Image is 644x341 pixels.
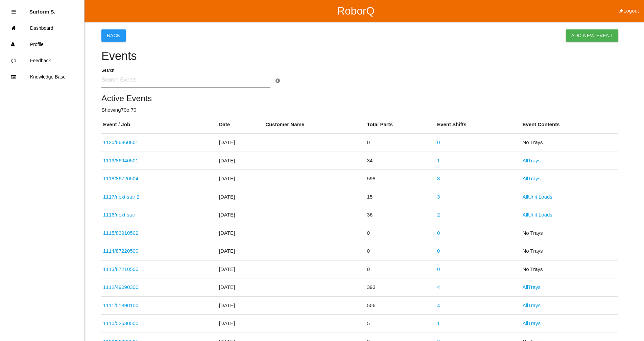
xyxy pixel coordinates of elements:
[101,29,126,42] button: Back
[522,284,541,290] a: AllTrays
[365,278,436,297] td: 393
[217,206,264,224] td: [DATE]
[0,20,84,36] a: Dashboard
[101,106,618,114] p: Showing 70 of 70
[11,4,16,20] div: Close
[437,212,440,218] a: 2
[101,116,217,134] th: Event / Job
[29,4,55,15] p: Surform Scheduler surform Scheduler
[0,69,84,85] a: Knowledge Base
[365,116,436,134] th: Total Parts
[103,266,138,272] a: 1113/87210500
[365,224,436,242] td: 0
[437,302,440,308] a: 4
[437,230,440,236] a: 0
[437,176,440,181] a: 8
[522,302,541,308] a: AllTrays
[0,52,84,69] a: Feedback
[217,170,264,188] td: [DATE]
[217,116,264,134] th: Date
[437,266,440,272] a: 0
[522,320,541,326] a: AllTrays
[103,302,138,308] a: 1111/51890100
[217,242,264,260] td: [DATE]
[365,170,436,188] td: 598
[566,29,618,42] a: Add New Event
[217,260,264,278] td: [DATE]
[521,224,618,242] td: No Trays
[103,158,138,163] a: 1119/86940501
[437,139,440,145] a: 0
[365,260,436,278] td: 0
[103,194,140,200] a: 1117/next star 2
[276,78,280,84] a: Search Info
[217,315,264,333] td: [DATE]
[522,212,552,218] a: AllUnit Loads
[522,176,541,181] a: AllTrays
[365,188,436,206] td: 15
[103,248,138,254] a: 1114/87220500
[521,260,618,278] td: No Trays
[522,158,541,163] a: AllTrays
[103,139,138,145] a: 1120/86860601
[437,194,440,200] a: 3
[365,134,436,152] td: 0
[521,116,618,134] th: Event Contents
[365,242,436,260] td: 0
[101,72,270,88] input: Search Events
[522,194,552,200] a: AllUnit Loads
[0,36,84,52] a: Profile
[521,134,618,152] td: No Trays
[217,224,264,242] td: [DATE]
[365,152,436,170] td: 34
[217,278,264,297] td: [DATE]
[437,158,440,163] a: 1
[217,296,264,315] td: [DATE]
[365,315,436,333] td: 5
[437,320,440,326] a: 1
[521,242,618,260] td: No Trays
[101,94,618,103] h5: Active Events
[103,176,138,181] a: 1118/86720504
[435,116,521,134] th: Event Shifts
[101,67,114,73] label: Search
[365,206,436,224] td: 36
[217,188,264,206] td: [DATE]
[437,248,440,254] a: 0
[101,50,618,63] h4: Events
[264,116,365,134] th: Customer Name
[217,134,264,152] td: [DATE]
[217,152,264,170] td: [DATE]
[103,212,135,218] a: 1116/next star
[103,320,138,326] a: 1110/52530500
[103,230,138,236] a: 1115/83910502
[365,296,436,315] td: 506
[437,284,440,290] a: 4
[103,284,138,290] a: 1112/49090300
